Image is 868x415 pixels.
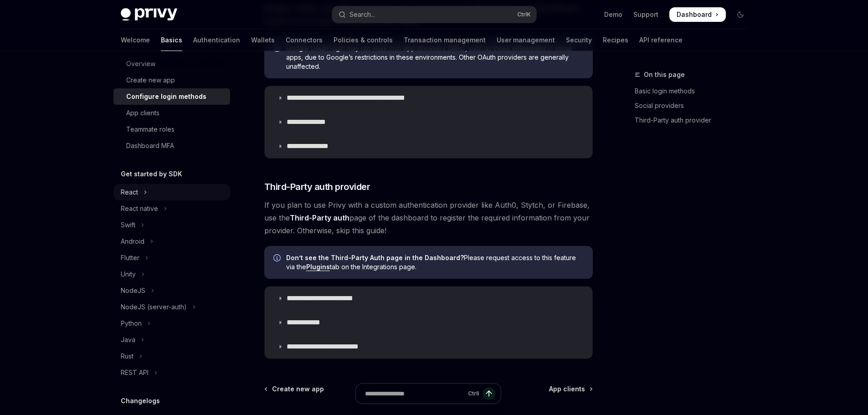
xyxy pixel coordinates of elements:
span: Ctrl K [517,11,531,18]
a: Social providers [635,98,755,113]
button: Toggle Java section [113,332,230,348]
div: Flutter [121,252,139,263]
span: Third-Party auth provider [264,180,370,193]
button: Toggle React section [113,184,230,200]
img: dark logo [121,8,177,21]
div: Rust [121,351,134,362]
div: Search... [349,9,375,20]
input: Ask a question... [365,384,464,404]
a: Basics [161,29,182,51]
div: Android [121,236,144,247]
a: Demo [604,10,622,19]
a: API reference [639,29,683,51]
button: Toggle Unity section [113,266,230,282]
button: Toggle Rust section [113,348,230,364]
h5: Get started by SDK [121,169,182,179]
button: Toggle NodeJS section [113,282,230,299]
button: Open search [332,6,536,23]
a: Teammate roles [113,121,230,138]
a: Plugins [306,263,330,271]
a: Welcome [121,29,150,51]
span: Dashboard [677,10,712,19]
button: Toggle NodeJS (server-auth) section [113,299,230,315]
button: Toggle Android section [113,233,230,250]
div: Swift [121,220,135,231]
div: NodeJS (server-auth) [121,302,187,313]
a: Authentication [193,29,240,51]
a: Security [566,29,592,51]
div: Unity [121,269,136,280]
a: Third-Party auth provider [635,113,755,128]
div: React native [121,203,158,214]
a: User management [497,29,555,51]
button: Toggle Flutter section [113,250,230,266]
a: Dashboard [669,7,726,22]
a: Wallets [251,29,275,51]
div: Teammate roles [126,124,175,135]
div: Python [121,318,142,329]
button: Toggle REST API section [113,364,230,381]
span: If you plan to use Privy with a custom authentication provider like Auth0, Stytch, or Firebase, u... [264,199,593,237]
span: Google OAuth login may not work in in-app browsers (IABs), such as those embedded in social apps,... [286,44,584,71]
div: App clients [126,108,159,118]
a: Create new app [113,72,230,88]
div: Create new app [126,75,175,86]
strong: Third-Party auth [290,213,349,222]
button: Send message [483,387,495,400]
button: Toggle Python section [113,315,230,332]
span: On this page [644,69,685,80]
a: App clients [113,105,230,121]
div: NodeJS [121,285,145,296]
strong: Don’t see the Third-Party Auth page in the Dashboard? [286,254,464,261]
a: Transaction management [404,29,486,51]
button: Toggle Swift section [113,217,230,233]
div: Dashboard MFA [126,140,174,151]
a: Dashboard MFA [113,138,230,154]
a: Recipes [603,29,628,51]
a: Configure login methods [113,88,230,105]
a: Basic login methods [635,84,755,98]
div: Configure login methods [126,91,206,102]
button: Toggle React native section [113,200,230,217]
a: Connectors [286,29,323,51]
div: Java [121,334,135,345]
div: REST API [121,367,149,378]
a: Policies & controls [334,29,393,51]
div: React [121,187,138,198]
span: Please request access to this feature via the tab on the Integrations page. [286,253,584,272]
button: Toggle dark mode [733,7,748,22]
a: Support [633,10,658,19]
svg: Info [273,254,282,263]
h5: Changelogs [121,395,160,406]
